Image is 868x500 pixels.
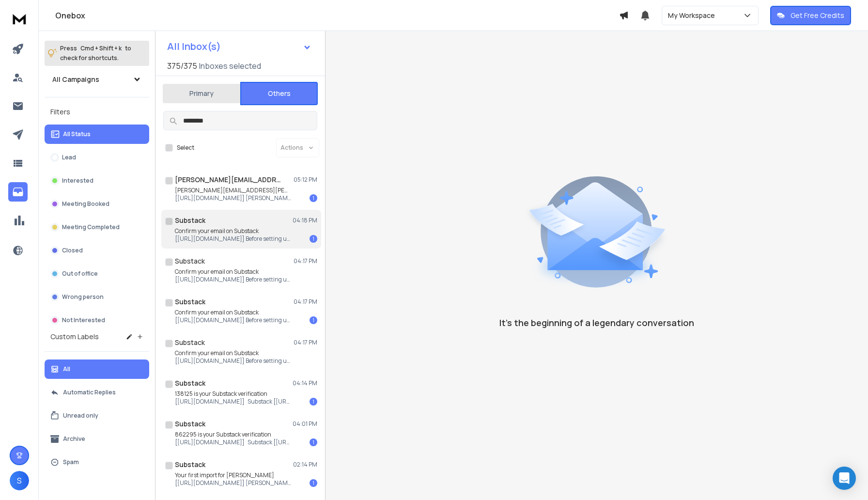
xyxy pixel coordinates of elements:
p: Confirm your email on Substack [175,309,291,316]
div: 1 [310,398,317,406]
h3: Custom Labels [50,332,99,342]
h1: Onebox [55,10,619,21]
p: Confirm your email on Substack [175,227,291,235]
p: 04:17 PM [294,257,317,265]
h1: Substack [175,460,205,469]
div: 1 [310,316,317,324]
button: All Inbox(s) [159,37,319,56]
p: Spam [63,458,79,466]
h1: [PERSON_NAME][EMAIL_ADDRESS][PERSON_NAME][DOMAIN_NAME] [175,175,281,185]
button: Out of office [45,264,149,283]
button: Others [240,82,318,105]
h1: All Campaigns [52,75,99,84]
p: All [63,365,70,373]
button: Meeting Completed [45,218,149,237]
p: 04:17 PM [294,298,317,306]
p: [[URL][DOMAIN_NAME]] Before setting up your publication, [175,357,291,365]
button: Archive [45,429,149,449]
button: Spam [45,453,149,472]
p: Confirm your email on Substack [175,349,291,357]
p: Automatic Replies [63,389,116,396]
button: Get Free Credits [770,6,851,25]
button: Lead [45,148,149,167]
p: It’s the beginning of a legendary conversation [499,316,694,329]
p: My Workspace [668,11,719,20]
p: Closed [62,247,83,254]
p: 04:01 PM [293,420,317,428]
button: All Status [45,125,149,144]
p: [[URL][DOMAIN_NAME]] Before setting up your publication, [175,276,291,283]
button: Meeting Booked [45,194,149,214]
p: Archive [63,435,85,443]
h3: Inboxes selected [199,60,261,72]
p: 04:14 PM [293,379,317,387]
h3: Filters [45,105,149,119]
p: Out of office [62,270,98,278]
span: 375 / 375 [167,60,197,72]
button: All [45,359,149,379]
p: Lead [62,154,76,161]
p: All Status [63,130,91,138]
p: 05:12 PM [294,176,317,184]
p: [[URL][DOMAIN_NAME]] Before setting up your publication, [175,316,291,324]
p: Interested [62,177,93,185]
div: 1 [310,235,317,243]
h1: Substack [175,216,205,225]
div: Open Intercom Messenger [833,467,856,490]
div: 1 [310,479,317,487]
p: Confirm your email on Substack [175,268,291,276]
h1: Substack [175,419,205,429]
p: Meeting Booked [62,200,109,208]
button: All Campaigns [45,70,149,89]
p: Not Interested [62,316,105,324]
p: 04:17 PM [294,339,317,346]
p: [PERSON_NAME][EMAIL_ADDRESS][PERSON_NAME][DOMAIN_NAME] liked Quick hits: startups, [175,187,291,194]
button: Automatic Replies [45,383,149,402]
p: [[URL][DOMAIN_NAME]] Substack [[URL][DOMAIN_NAME]!,w_80,h_80,c_fill,f_auto,q_auto:good,fl_progres... [175,398,291,406]
p: Press to check for shortcuts. [60,44,131,63]
p: [[URL][DOMAIN_NAME]] Substack [[URL][DOMAIN_NAME]!,w_80,h_80,c_fill,f_auto,q_auto:good,fl_progres... [175,438,291,446]
label: Select [177,144,194,152]
p: 138125 is your Substack verification [175,390,291,398]
button: Interested [45,171,149,190]
button: S [10,471,29,490]
img: logo [10,10,29,28]
p: Wrong person [62,293,104,301]
p: Your first import for [PERSON_NAME] [175,471,291,479]
p: [[URL][DOMAIN_NAME]] [PERSON_NAME][EMAIL_ADDRESS][PERSON_NAME][DOMAIN_NAME] liked Quick hits: sta... [175,194,291,202]
button: Wrong person [45,287,149,307]
h1: All Inbox(s) [167,42,221,51]
p: Unread only [63,412,98,420]
div: 1 [310,438,317,446]
h1: Substack [175,378,205,388]
p: 04:18 PM [293,217,317,224]
h1: Substack [175,297,205,307]
span: Cmd + Shift + k [79,43,123,54]
button: Unread only [45,406,149,425]
p: [[URL][DOMAIN_NAME]] Before setting up your publication, [175,235,291,243]
button: Not Interested [45,311,149,330]
p: 862295 is your Substack verification [175,431,291,438]
h1: Substack [175,256,205,266]
p: [[URL][DOMAIN_NAME]] [PERSON_NAME] [[URL][DOMAIN_NAME]!,w_80,h_80,c_fill,f_auto,q_auto:good,fl_pr... [175,479,291,487]
div: 1 [310,194,317,202]
p: Get Free Credits [790,11,844,20]
p: 02:14 PM [293,461,317,469]
p: Meeting Completed [62,223,120,231]
button: Primary [163,83,240,104]
button: Closed [45,241,149,260]
h1: Substack [175,338,205,347]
